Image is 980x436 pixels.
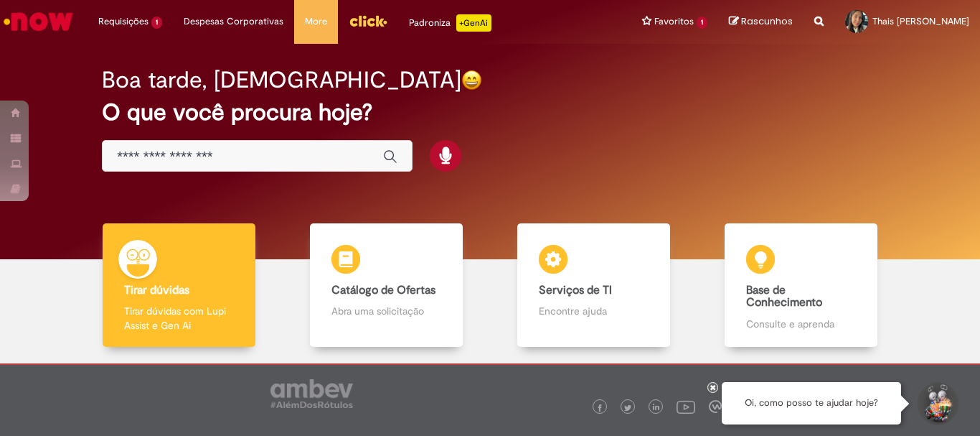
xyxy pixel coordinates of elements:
[75,223,283,348] a: Tirar dúvidas Tirar dúvidas com Lupi Assist e Gen Ai
[124,283,189,297] b: Tirar dúvidas
[270,379,353,408] img: logo_footer_ambev_rotulo_gray.png
[98,14,149,29] span: Requisições
[653,404,660,412] img: logo_footer_linkedin.png
[654,14,694,29] span: Favoritos
[102,68,461,93] h2: Boa tarde, [DEMOGRAPHIC_DATA]
[349,10,387,32] img: click_logo_yellow_360x200.png
[456,14,491,32] p: +GenAi
[490,223,697,348] a: Serviços de TI Encontre ajuda
[151,17,162,29] span: 1
[1,7,75,36] img: ServiceNow
[872,15,969,27] span: Thais [PERSON_NAME]
[915,382,958,425] button: Iniciar Conversa de Suporte
[184,14,283,29] span: Despesas Corporativas
[722,382,901,425] div: Oi, como posso te ajudar hoje?
[624,404,631,412] img: logo_footer_twitter.png
[283,223,490,348] a: Catálogo de Ofertas Abra uma solicitação
[697,223,905,348] a: Base de Conhecimento Consulte e aprenda
[539,304,648,318] p: Encontre ajuda
[677,397,695,416] img: logo_footer_youtube.png
[729,15,793,29] a: Rascunhos
[124,304,233,333] p: Tirar dúvidas com Lupi Assist e Gen Ai
[596,404,603,412] img: logo_footer_facebook.png
[331,304,440,318] p: Abra uma solicitação
[539,283,612,297] b: Serviços de TI
[741,14,793,28] span: Rascunhos
[305,14,327,29] span: More
[746,283,822,310] b: Base de Conhecimento
[102,100,878,125] h2: O que você procura hoje?
[697,17,707,29] span: 1
[461,70,482,91] img: happy-face.png
[331,283,435,297] b: Catálogo de Ofertas
[709,400,722,413] img: logo_footer_workplace.png
[746,317,855,331] p: Consulte e aprenda
[409,14,491,32] div: Padroniza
